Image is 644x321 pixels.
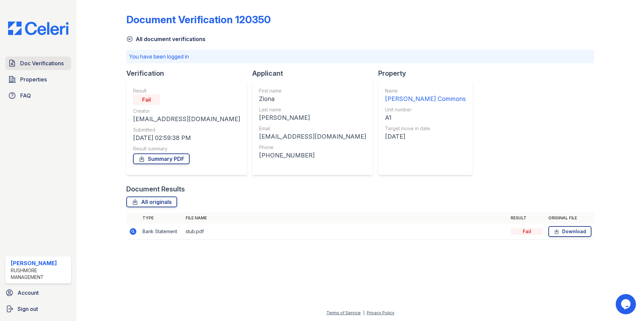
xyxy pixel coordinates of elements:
a: Properties [5,73,71,86]
div: [PERSON_NAME] [259,113,366,122]
a: Sign out [3,302,74,316]
div: [DATE] 02:59:38 PM [133,133,240,143]
div: Document Verification 120350 [126,13,271,26]
a: All originals [126,197,177,207]
span: Doc Verifications [20,59,64,67]
a: Doc Verifications [5,57,71,70]
th: Result [508,213,546,223]
div: First name [259,87,366,94]
span: Account [18,289,39,297]
div: Submitted [133,127,240,133]
div: Applicant [252,69,378,78]
td: Bank Statement [140,223,183,240]
div: Document Results [126,184,185,194]
div: Fail [133,94,160,105]
a: Download [548,226,591,237]
div: A1 [385,113,466,122]
div: Fail [511,228,543,235]
div: Rushmore Management [11,267,68,281]
a: Account [3,286,74,299]
img: CE_Logo_Blue-a8612792a0a2168367f1c8372b55b34899dd931a85d93a1a3d3e32e68fde9ad4.png [3,22,74,35]
td: stub.pdf [183,223,508,240]
a: FAQ [5,89,71,102]
div: [DATE] [385,132,466,141]
span: Properties [20,75,47,83]
div: Phone [259,144,366,151]
div: Unit number [385,106,466,113]
a: All document verifications [126,35,205,43]
a: Name [PERSON_NAME] Commons [385,87,466,104]
div: Email [259,125,366,132]
span: Sign out [18,305,38,313]
a: Privacy Policy [367,310,394,315]
th: File name [183,213,508,223]
a: Summary PDF [133,153,190,164]
div: Property [378,69,478,78]
div: Creator [133,108,240,114]
iframe: chat widget [616,294,637,314]
div: | [363,310,364,315]
div: [PHONE_NUMBER] [259,151,366,160]
div: Result [133,87,240,94]
span: FAQ [20,92,31,100]
div: [PERSON_NAME] Commons [385,94,466,104]
div: [PERSON_NAME] [11,259,68,267]
div: Last name [259,106,366,113]
th: Original file [546,213,594,223]
th: Type [140,213,183,223]
p: You have been logged in [129,52,591,61]
div: Target move in date [385,125,466,132]
div: [EMAIL_ADDRESS][DOMAIN_NAME] [259,132,366,141]
div: Verification [126,69,252,78]
div: [EMAIL_ADDRESS][DOMAIN_NAME] [133,114,240,124]
div: Name [385,87,466,94]
a: Terms of Service [326,310,361,315]
div: Result summary [133,145,240,152]
div: Ziona [259,94,366,104]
